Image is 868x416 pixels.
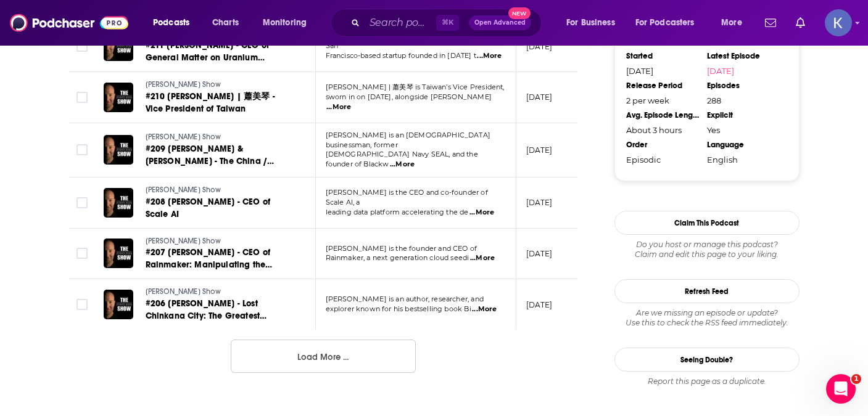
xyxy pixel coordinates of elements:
span: Open Advanced [474,20,526,26]
span: [PERSON_NAME] is an [DEMOGRAPHIC_DATA] businessman, former [326,131,491,149]
span: 1 [851,374,861,384]
div: [DATE] [626,66,699,76]
div: Language [707,140,780,150]
a: Charts [204,13,246,33]
div: Are we missing an episode or update? Use this to check the RSS feed immediately. [614,308,800,328]
button: Refresh Feed [614,279,800,303]
div: English [707,155,780,165]
span: Toggle select row [76,92,88,103]
img: User Profile [825,9,852,36]
iframe: Intercom live chat [826,374,856,404]
span: Francisco-based startup founded in [DATE] t [326,51,476,60]
a: #208 [PERSON_NAME] - CEO of Scale AI [146,196,294,221]
span: Toggle select row [76,197,88,208]
span: [PERSON_NAME] Show [146,133,221,141]
span: Rainmaker, a next generation cloud seedi [326,253,469,262]
p: [DATE] [526,92,553,102]
span: Podcasts [153,14,189,31]
span: ...More [390,160,415,169]
div: Started [626,51,699,61]
span: #210 [PERSON_NAME] | 蕭美琴 - Vice President of Taiwan [146,91,275,114]
span: [PERSON_NAME] Show [146,80,221,89]
a: [PERSON_NAME] Show [146,80,294,91]
span: For Podcasters [635,14,695,31]
img: Podchaser - Follow, Share and Rate Podcasts [10,11,128,35]
span: [PERSON_NAME] is the founder and CEO of [326,244,477,253]
button: open menu [144,13,205,33]
button: open menu [254,13,323,33]
span: For Business [566,14,615,31]
p: [DATE] [526,145,553,155]
div: Claim and edit this page to your liking. [614,240,800,259]
a: [PERSON_NAME] Show [146,132,294,143]
div: Search podcasts, credits, & more... [342,9,553,37]
div: Avg. Episode Length [626,110,699,120]
button: open menu [558,13,630,33]
span: sworn in on [DATE], alongside [PERSON_NAME] [326,92,492,101]
span: Monitoring [263,14,307,31]
span: Toggle select row [76,41,88,52]
div: About 3 hours [626,125,699,135]
span: Do you host or manage this podcast? [614,240,800,250]
span: Toggle select row [76,144,88,155]
a: [DATE] [707,66,780,76]
a: [PERSON_NAME] Show [146,287,294,298]
span: [PERSON_NAME] | 蕭美琴 is Taiwan’s Vice President, [326,83,505,91]
span: Charts [212,14,239,31]
span: #206 [PERSON_NAME] - Lost Chinkana City: The Greatest Discovery Since Machu Picchu [146,298,271,333]
input: Search podcasts, credits, & more... [365,13,436,33]
p: [DATE] [526,41,553,52]
a: [PERSON_NAME] Show [146,236,294,247]
p: [DATE] [526,248,553,259]
span: ...More [477,51,502,61]
span: [PERSON_NAME] is an author, researcher, and [326,295,484,303]
button: Load More ... [231,340,416,373]
span: leading data platform accelerating the de [326,208,469,216]
div: Report this page as a duplicate. [614,377,800,386]
a: Seeing Double? [614,348,800,372]
div: Yes [707,125,780,135]
span: New [508,7,531,19]
button: Show profile menu [825,9,852,36]
div: Episodes [707,81,780,91]
a: #207 [PERSON_NAME] - CEO of Rainmaker: Manipulating the Weather [146,247,294,271]
div: Episodic [626,155,699,165]
button: Claim This Podcast [614,211,800,235]
button: open menu [713,13,758,33]
button: open menu [627,13,713,33]
a: #211 [PERSON_NAME] - CEO of General Matter on Uranium Enrichment [146,39,294,64]
span: [PERSON_NAME] Show [146,287,221,296]
span: Toggle select row [76,299,88,310]
span: Toggle select row [76,248,88,259]
span: ...More [469,208,494,218]
span: Logged in as kristina.caracciolo [825,9,852,36]
p: [DATE] [526,300,553,310]
span: ...More [326,102,351,112]
div: Release Period [626,81,699,91]
a: #209 [PERSON_NAME] & [PERSON_NAME] - The China / [GEOGRAPHIC_DATA] Conflict [146,143,294,168]
a: [PERSON_NAME] Show [146,185,294,196]
a: Show notifications dropdown [760,12,781,33]
span: ⌘ K [436,15,459,31]
span: [PERSON_NAME] is the CEO and co-founder of Scale AI, a [326,188,488,206]
span: ...More [470,253,495,263]
span: #209 [PERSON_NAME] & [PERSON_NAME] - The China / [GEOGRAPHIC_DATA] Conflict [146,144,275,179]
span: More [721,14,742,31]
div: Explicit [707,110,780,120]
div: Latest Episode [707,51,780,61]
div: 288 [707,96,780,105]
button: Open AdvancedNew [469,15,531,30]
span: #208 [PERSON_NAME] - CEO of Scale AI [146,197,271,219]
span: [PERSON_NAME] Show [146,237,221,245]
p: [DATE] [526,197,553,208]
div: Order [626,140,699,150]
span: explorer known for his bestselling book Bi [326,304,471,313]
a: #206 [PERSON_NAME] - Lost Chinkana City: The Greatest Discovery Since Machu Picchu [146,298,294,322]
span: #207 [PERSON_NAME] - CEO of Rainmaker: Manipulating the Weather [146,247,273,282]
span: [DEMOGRAPHIC_DATA] Navy SEAL, and the founder of Blackw [326,150,478,168]
a: Show notifications dropdown [791,12,810,33]
a: #210 [PERSON_NAME] | 蕭美琴 - Vice President of Taiwan [146,91,294,115]
div: 2 per week [626,96,699,105]
span: ...More [472,304,497,314]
